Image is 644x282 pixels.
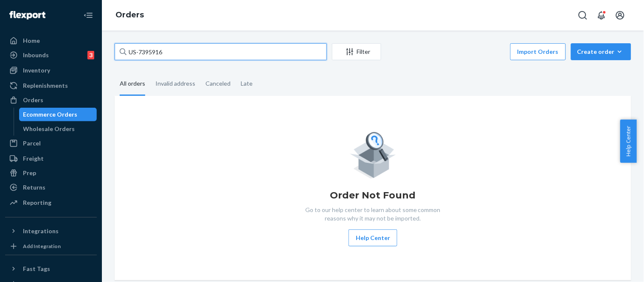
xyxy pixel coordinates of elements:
[620,120,637,163] button: Help Center
[23,265,50,273] div: Fast Tags
[23,110,78,119] div: Ecommerce Orders
[5,241,97,251] a: Add Integration
[23,198,51,207] div: Reporting
[115,43,327,60] input: Search orders
[5,181,97,194] a: Returns
[510,43,566,60] button: Import Orders
[120,73,145,96] div: All orders
[330,189,416,202] h1: Order Not Found
[593,7,610,24] button: Open notifications
[23,81,68,90] div: Replenishments
[5,152,97,165] a: Freight
[23,51,49,59] div: Inbounds
[5,262,97,276] button: Fast Tags
[23,66,50,75] div: Inventory
[241,73,253,95] div: Late
[109,3,151,28] ol: breadcrumbs
[80,7,97,24] button: Close Navigation
[87,51,94,59] div: 3
[299,206,447,223] p: Go to our help center to learn about some common reasons why it may not be imported.
[23,125,75,133] div: Wholesale Orders
[23,227,59,235] div: Integrations
[9,11,45,20] img: Flexport logo
[5,79,97,92] a: Replenishments
[577,47,625,56] div: Create order
[115,10,144,20] a: Orders
[5,196,97,209] a: Reporting
[155,73,195,95] div: Invalid address
[5,166,97,180] a: Prep
[19,122,97,136] a: Wholesale Orders
[23,154,44,163] div: Freight
[5,64,97,77] a: Inventory
[205,73,231,95] div: Canceled
[23,139,41,148] div: Parcel
[23,183,45,192] div: Returns
[23,243,61,250] div: Add Integration
[612,7,629,24] button: Open account menu
[5,224,97,238] button: Integrations
[23,169,36,177] div: Prep
[5,48,97,62] a: Inbounds3
[23,96,43,104] div: Orders
[332,47,381,56] div: Filter
[19,108,97,121] a: Ecommerce Orders
[5,34,97,47] a: Home
[574,7,591,24] button: Open Search Box
[5,137,97,150] a: Parcel
[23,36,40,45] div: Home
[350,130,396,179] img: Empty list
[349,229,397,246] button: Help Center
[5,93,97,107] a: Orders
[571,43,631,60] button: Create order
[332,43,381,60] button: Filter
